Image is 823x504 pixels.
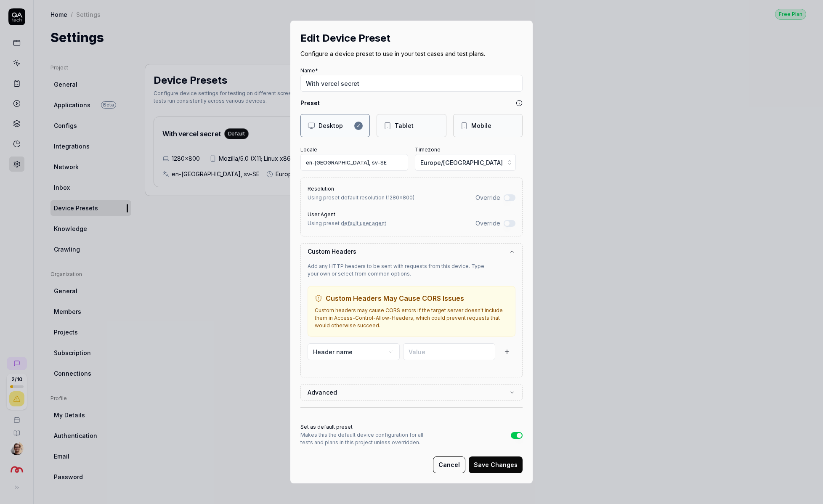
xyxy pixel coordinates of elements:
[395,121,414,130] div: Tablet
[433,456,465,473] button: Cancel
[323,194,414,201] span: preset default resolution ( )
[308,211,335,218] label: User Agent
[354,122,363,130] div: ✓
[319,121,343,130] div: Desktop
[308,247,509,256] label: Custom Headers
[300,431,435,446] p: Makes this the default device configuration for all tests and plans in this project unless overri...
[300,146,317,153] label: Locale
[475,193,500,202] label: Override
[300,98,320,107] h4: Preset
[300,49,523,58] p: Configure a device preset to use in your test cases and test plans.
[308,385,515,400] button: Advanced
[388,194,413,201] span: 1280 × 800
[308,343,400,360] button: Header name
[300,424,353,430] label: Set as default preset
[308,244,515,259] button: Custom Headers
[308,186,334,192] label: Resolution
[475,219,500,228] label: Override
[469,456,523,473] button: Save Changes
[300,75,523,92] input: Standard desktop
[315,307,508,329] p: Custom headers may cause CORS errors if the target server doesn't include them in Access-Control-...
[471,121,491,130] div: Mobile
[300,31,523,46] h2: Edit Device Preset
[300,154,408,171] input: en-US, sv-SE
[300,67,318,74] label: Name*
[420,158,503,167] span: Europe/[GEOGRAPHIC_DATA]
[308,259,496,281] p: Add any HTTP headers to be sent with requests from this device. Type your own or select from comm...
[415,146,441,153] label: Timezone
[308,259,515,377] div: Custom Headers
[341,220,386,226] span: default user agent
[308,194,414,201] span: Using
[308,220,386,226] span: Using preset
[326,294,464,302] span: Custom Headers May Cause CORS Issues
[403,343,495,360] input: Value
